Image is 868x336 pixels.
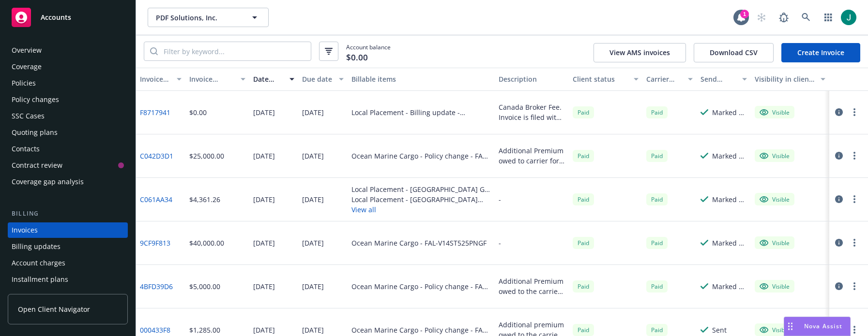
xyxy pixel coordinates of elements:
button: Invoice ID [136,68,185,91]
span: Paid [646,193,668,205]
button: Nova Assist [784,317,851,336]
a: Account charges [8,255,128,271]
div: Overview [12,43,42,58]
div: $0.00 [189,107,207,117]
div: Visible [760,238,790,247]
div: Coverage gap analysis [12,174,84,190]
div: [DATE] [253,151,275,161]
img: photo [841,10,856,25]
a: Contract review [8,158,128,173]
div: Paid [573,324,594,336]
a: Switch app [819,8,838,27]
div: Paid [646,237,668,249]
div: Ocean Marine Cargo - Policy change - FAL-V14ST523PNGF [351,281,491,292]
a: Search [796,8,816,27]
div: Marked as sent [712,151,747,161]
div: Ocean Marine Cargo - Policy change - FAL-V14ST525PNGF [351,151,491,161]
div: - [499,238,501,248]
button: Date issued [249,68,299,91]
div: [DATE] [253,325,275,335]
div: Paid [573,237,594,249]
div: Billing [8,209,128,219]
a: Policy changes [8,92,128,107]
a: 4BFD39D6 [140,281,173,292]
div: Installment plans [12,272,68,287]
div: Invoice amount [189,74,235,84]
div: Additional Premium owed to carrier for covered One-Time Shipment to [GEOGRAPHIC_DATA] (Endorsemen... [499,146,564,166]
a: SSC Cases [8,108,128,124]
div: Client status [573,74,628,84]
a: Report a Bug [774,8,793,27]
a: Start snowing [752,8,771,27]
div: Paid [573,193,594,205]
button: Send result [697,68,751,91]
div: Coverage [12,59,42,74]
div: Paid [573,150,594,162]
div: Local Placement - [GEOGRAPHIC_DATA] Property - 206076 [351,194,491,205]
a: Contacts [8,141,128,157]
div: Billable items [351,74,491,84]
div: Invoices [12,222,38,238]
div: Quoting plans [12,125,58,140]
a: Coverage [8,59,128,74]
a: Installment plans [8,272,128,287]
div: Contract review [12,158,62,173]
a: 000433F8 [140,325,170,335]
div: Drag to move [784,317,796,336]
a: Accounts [8,4,128,31]
div: [DATE] [302,281,324,292]
div: Ocean Marine Cargo - FAL-V14ST525PNGF [351,238,487,248]
span: Paid [573,106,594,118]
button: Client status [569,68,642,91]
button: View all [351,205,491,215]
a: Create Invoice [781,43,860,62]
div: Local Placement - [GEOGRAPHIC_DATA] GL & EL - 206077 [351,184,491,194]
div: [DATE] [302,325,324,335]
div: Visible [760,325,790,334]
div: Paid [573,280,594,292]
div: Marked as sent [712,194,747,205]
div: Paid [646,106,668,118]
span: PDF Solutions, Inc. [156,13,240,23]
div: [DATE] [253,194,275,205]
span: $0.00 [346,51,368,64]
svg: Search [150,47,158,55]
div: [DATE] [253,238,275,248]
div: Date issued [253,74,284,84]
div: Description [499,74,564,84]
div: Visible [760,282,790,291]
div: Local Placement - Billing update - TLL7019058-13 [351,107,491,117]
a: C042D3D1 [140,151,173,161]
a: C061AA34 [140,194,172,205]
span: Nova Assist [804,322,842,330]
a: 9CF9F813 [140,238,170,248]
div: Visible [760,195,790,204]
div: Sent [712,325,727,335]
div: [DATE] [302,194,324,205]
a: Overview [8,43,128,58]
a: Billing updates [8,239,128,254]
span: Paid [646,324,668,336]
input: Filter by keyword... [158,42,311,60]
div: Send result [700,74,736,84]
button: Download CSV [694,43,774,62]
div: $5,000.00 [189,281,220,292]
div: Visible [760,108,790,117]
a: F8717941 [140,107,170,117]
div: [DATE] [302,107,324,117]
a: Policies [8,75,128,91]
div: [DATE] [302,151,324,161]
a: Invoices [8,222,128,238]
div: Paid [646,150,668,162]
div: $4,361.26 [189,194,220,205]
div: Due date [302,74,333,84]
button: Billable items [348,68,495,91]
button: PDF Solutions, Inc. [148,8,269,27]
div: Policies [12,75,36,91]
div: SSC Cases [12,108,45,124]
